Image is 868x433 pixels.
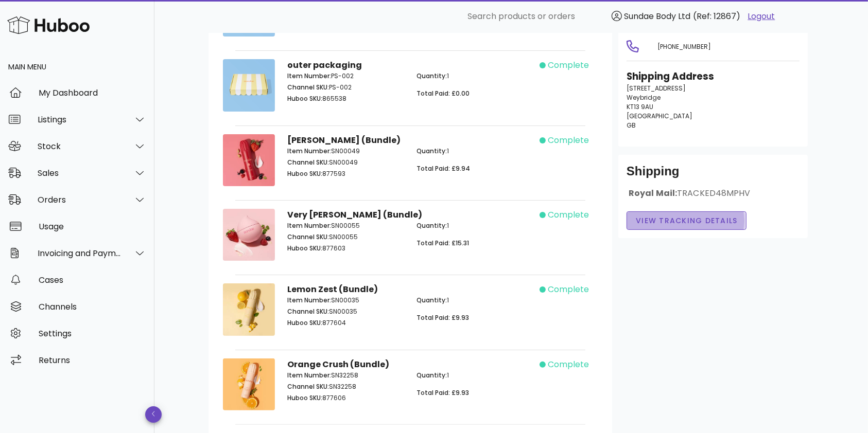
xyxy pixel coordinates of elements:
[657,42,711,51] span: [PHONE_NUMBER]
[39,88,146,98] div: My Dashboard
[287,244,404,253] p: 877603
[287,94,404,103] p: 865538
[627,121,636,130] span: GB
[287,169,322,178] span: Huboo SKU:
[38,195,121,205] div: Orders
[38,141,121,151] div: Stock
[287,158,404,167] p: SN00049
[416,221,533,230] p: 1
[39,222,146,231] div: Usage
[627,188,800,207] div: Royal Mail:
[287,147,404,156] p: SN00049
[416,71,447,80] span: Quantity:
[39,329,146,338] div: Settings
[416,371,447,380] span: Quantity:
[416,313,469,322] span: Total Paid: £9.93
[416,388,469,397] span: Total Paid: £9.93
[627,93,661,102] span: Weybridge
[287,71,404,81] p: PS-002
[416,164,470,173] span: Total Paid: £9.94
[39,355,146,365] div: Returns
[416,239,469,247] span: Total Paid: £15.31
[627,211,747,230] button: View Tracking details
[416,221,447,230] span: Quantity:
[287,83,329,92] span: Channel SKU:
[627,163,800,188] div: Shipping
[416,371,533,380] p: 1
[287,382,404,391] p: SN32258
[548,209,589,221] span: complete
[627,69,800,84] h3: Shipping Address
[693,10,741,22] span: (Ref: 12867)
[627,102,653,111] span: KT13 9AU
[624,10,691,22] span: Sundae Body Ltd
[677,187,751,199] span: TRACKED48MPHV
[748,10,775,23] a: Logout
[548,358,589,371] span: complete
[223,358,275,410] img: Product Image
[287,393,404,403] p: 877606
[627,112,692,120] span: [GEOGRAPHIC_DATA]
[416,296,533,305] p: 1
[7,14,90,36] img: Huboo Logo
[39,275,146,285] div: Cases
[416,296,447,304] span: Quantity:
[287,307,404,316] p: SN00035
[548,283,589,296] span: complete
[287,371,331,380] span: Item Number:
[287,318,322,327] span: Huboo SKU:
[287,147,331,155] span: Item Number:
[223,134,275,186] img: Product Image
[38,115,121,124] div: Listings
[287,296,404,305] p: SN00035
[287,221,331,230] span: Item Number:
[627,84,686,93] span: [STREET_ADDRESS]
[548,134,589,147] span: complete
[287,158,329,167] span: Channel SKU:
[287,283,378,295] strong: Lemon Zest (Bundle)
[416,71,533,81] p: 1
[223,59,275,111] img: Product Image
[38,168,121,178] div: Sales
[287,307,329,316] span: Channel SKU:
[287,296,331,304] span: Item Number:
[287,134,401,146] strong: [PERSON_NAME] (Bundle)
[416,147,533,156] p: 1
[287,94,322,103] span: Huboo SKU:
[287,318,404,328] p: 877604
[287,244,322,252] span: Huboo SKU:
[287,358,389,370] strong: Orange Crush (Bundle)
[287,382,329,391] span: Channel SKU:
[287,371,404,380] p: SN32258
[635,215,738,226] span: View Tracking details
[38,248,121,258] div: Invoicing and Payments
[223,283,275,335] img: Product Image
[287,232,404,242] p: SN00055
[287,83,404,92] p: PS-002
[287,232,329,241] span: Channel SKU:
[287,71,331,80] span: Item Number:
[548,59,589,71] span: complete
[287,221,404,230] p: SN00055
[287,209,422,221] strong: Very [PERSON_NAME] (Bundle)
[287,169,404,178] p: 877593
[416,89,470,98] span: Total Paid: £0.00
[287,393,322,402] span: Huboo SKU:
[223,209,275,261] img: Product Image
[287,59,362,71] strong: outer packaging
[416,147,447,155] span: Quantity:
[39,302,146,312] div: Channels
